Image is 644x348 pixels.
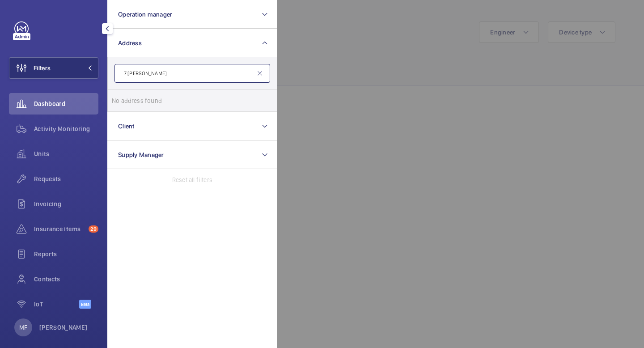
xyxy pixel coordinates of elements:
button: Filters [9,57,98,79]
span: Requests [34,174,98,183]
p: [PERSON_NAME] [39,323,88,332]
span: Invoicing [34,199,98,208]
span: Reports [34,250,98,259]
span: Dashboard [34,99,98,108]
span: Filters [34,64,51,72]
span: IoT [34,300,79,309]
span: Insurance items [34,225,85,233]
p: MF [19,323,27,332]
span: 29 [89,225,98,233]
span: Activity Monitoring [34,124,98,133]
span: Units [34,149,98,158]
span: Contacts [34,275,98,284]
span: Beta [79,300,91,309]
